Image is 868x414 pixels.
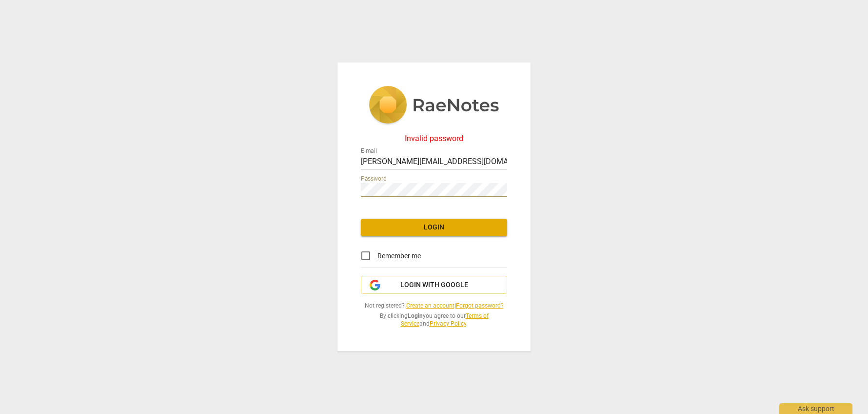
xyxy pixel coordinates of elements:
span: Not registered? | [361,302,507,310]
a: Terms of Service [401,312,489,328]
img: 5ac2273c67554f335776073100b6d88f.svg [369,86,499,126]
a: Forgot password? [456,302,504,309]
button: Login [361,219,507,236]
a: Privacy Policy [430,320,466,327]
b: Login [408,312,423,319]
label: E-mail [361,148,377,154]
span: Login with Google [400,280,468,290]
a: Create an account [406,302,454,309]
div: Ask support [779,403,852,414]
span: Login [369,223,499,232]
label: Password [361,176,387,182]
span: By clicking you agree to our and . [361,312,507,328]
button: Login with Google [361,276,507,294]
div: Invalid password [361,134,507,143]
span: Remember me [377,251,421,261]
